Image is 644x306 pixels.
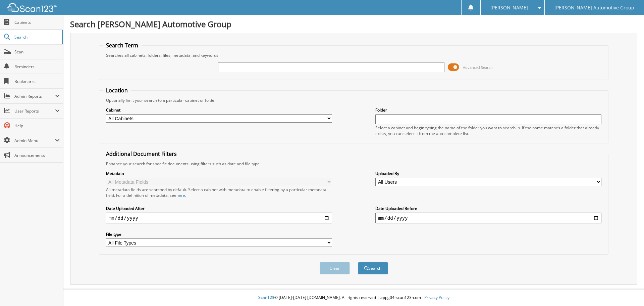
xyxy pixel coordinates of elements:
[14,138,55,143] span: Admin Menu
[14,152,60,158] span: Announcements
[14,64,60,70] span: Reminders
[103,97,605,103] div: Optionally limit your search to a particular cabinet or folder
[375,107,601,113] label: Folder
[424,295,449,300] a: Privacy Policy
[70,18,637,30] h1: Search [PERSON_NAME] Automotive Group
[375,213,601,223] input: end
[554,6,634,10] span: [PERSON_NAME] Automotive Group
[320,262,350,274] button: Clear
[14,19,60,25] span: Cabinets
[14,93,55,99] span: Admin Reports
[14,79,60,84] span: Bookmarks
[106,231,332,237] label: File type
[103,42,142,49] legend: Search Term
[610,274,644,306] iframe: Chat Widget
[103,150,180,158] legend: Additional Document Filters
[176,192,185,198] a: here
[103,161,605,167] div: Enhance your search for specific documents using filters such as date and file type.
[375,125,601,136] div: Select a cabinet and begin typing the name of the folder you want to search in. If the name match...
[106,171,332,176] label: Metadata
[490,6,528,10] span: [PERSON_NAME]
[7,3,57,12] img: scan123-logo-white.svg
[358,262,388,274] button: Search
[463,65,493,70] span: Advanced Search
[106,107,332,113] label: Cabinet
[106,187,332,198] div: All metadata fields are searched by default. Select a cabinet with metadata to enable filtering b...
[106,213,332,223] input: start
[375,206,601,211] label: Date Uploaded Before
[14,123,60,129] span: Help
[14,34,59,40] span: Search
[375,171,601,176] label: Uploaded By
[106,206,332,211] label: Date Uploaded After
[103,52,605,58] div: Searches all cabinets, folders, files, metadata, and keywords
[103,87,131,94] legend: Location
[258,295,274,300] span: Scan123
[14,108,55,114] span: User Reports
[14,49,60,55] span: Scan
[63,290,644,306] div: © [DATE]-[DATE] [DOMAIN_NAME]. All rights reserved | appg04-scan123-com |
